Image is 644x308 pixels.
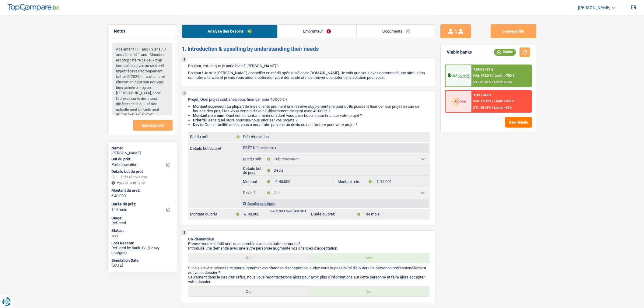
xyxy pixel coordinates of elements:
[188,209,241,219] label: Montant du prêt
[336,177,373,187] label: Montant min.
[111,216,173,221] div: Stage:
[188,241,429,246] p: Prenez-vous le crédit seul ou ensemble avec une autre personne?
[193,118,429,122] li: : Dans quel ordre pouvons-nous prioriser vos projets ?
[494,49,516,55] div: Viable
[182,91,187,96] div: 2
[114,29,171,34] h5: Notes
[241,199,429,208] div: Ajouter une ligne
[111,188,172,193] label: Montant du prêt:
[188,143,241,150] label: Détails but du prêt
[505,117,532,128] button: See details
[259,146,276,150] span: - Priorité 1
[193,122,203,127] span: Devis
[111,241,173,246] div: Lost Reason:
[494,106,512,110] span: Limit: <60%
[193,118,206,122] strong: Priorité
[492,106,493,110] span: /
[473,106,491,110] span: DTI: 50.45%
[573,3,616,13] a: [PERSON_NAME]
[309,253,429,263] label: Non
[270,210,306,213] div: min: 3.701 € / max: 400.000 €
[491,24,536,38] button: Sauvegarder
[188,237,214,241] span: Co-demandeur
[182,231,187,235] div: 3
[111,258,173,263] div: Simulation Date:
[188,97,429,102] p: : Quel projet souhaitez-vous financer pour 40 000 € ?
[182,58,187,62] div: 1
[111,263,173,268] div: [DATE]
[495,74,514,78] span: Limit: >750 €
[357,25,436,38] a: Documents
[309,287,429,296] label: Non
[241,188,272,198] label: Devis ?
[193,113,429,118] li: : Quel est le montant minimum dont vous avez besoin pour financer votre projet ?
[494,80,512,84] span: Limit: <65%
[188,275,429,284] p: Seulement dans le cas d'un refus, nous vous recontacterons alors pour avoir plus d'informations s...
[631,5,636,10] div: fr
[473,99,491,103] span: NAI: 1 538 €
[111,194,114,198] span: €
[188,266,429,275] p: Si cela s'avère nécessaire pour augmenter vos chances d'acceptation, auriez-vous la possibilité d...
[492,74,494,78] span: /
[182,25,277,38] a: Analyse des besoins
[193,104,225,109] strong: Montant supérieur
[142,123,164,127] span: Sauvegarder
[188,253,309,263] label: Oui
[111,151,173,156] div: [PERSON_NAME]
[473,80,491,84] span: DTI: 61.81%
[188,97,198,102] span: Projet
[578,5,611,10] span: [PERSON_NAME]
[111,146,173,151] div: Name:
[473,74,492,78] span: NAI: 943,3 €
[111,202,172,207] label: Durée du prêt:
[241,154,272,164] label: But du prêt
[473,93,491,97] div: 9.9% | 466 €
[278,25,356,38] a: Emprunteur
[447,96,470,107] img: Cofidis
[111,169,173,174] div: Détails but du prêt
[111,157,172,162] label: But du prêt:
[494,99,514,103] span: Limit: >800 €
[188,64,429,68] p: Bonjour, est-ce que je parle bien à [PERSON_NAME] ?
[272,177,279,187] span: €
[193,113,224,118] strong: Montant minimum
[193,104,429,113] li: : La plupart de mes clients prennent une réserve supplémentaire pour qu'ils puissent financer leu...
[111,233,173,238] div: lost
[492,99,493,103] span: /
[111,221,173,226] div: Refused
[241,166,272,175] label: Détails but du prêt
[188,246,429,250] p: Introduire une demande avec une autre personne augmente vos chances d'acceptation.
[241,209,248,219] span: €
[447,72,470,79] img: AlphaCredit
[492,80,493,84] span: /
[133,120,173,131] button: Sauvegarder
[241,146,278,150] div: Prêt n°1
[310,209,362,219] label: Durée du prêt:
[8,4,59,11] img: TopCompare Logo
[193,122,429,127] li: : Quelle facilité auriez-vous à nous faire parvenir un devis ou une facture pour votre projet ?
[188,71,429,80] p: Bonjour ! Je suis [PERSON_NAME], conseiller en crédit spécialisé chez [DOMAIN_NAME]. Je vois que ...
[111,180,173,185] div: Ajouter une ligne
[111,228,173,233] div: Status:
[188,132,241,142] label: But du prêt
[111,246,173,255] div: Refused by bank: CL (Heavy charges)
[473,68,493,72] div: 7.99% | 427 €
[241,177,272,187] label: Montant
[182,46,436,52] h2: 1. Introduction & upselling by understanding their needs
[373,177,380,187] span: €
[447,50,472,55] div: Viable banks
[188,287,309,296] label: Oui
